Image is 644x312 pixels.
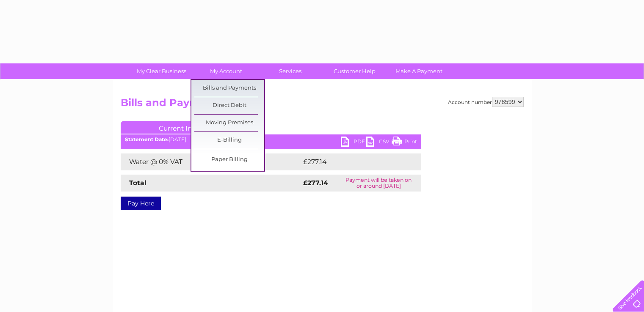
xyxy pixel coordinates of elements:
[129,179,146,187] strong: Total
[121,197,161,210] a: Pay Here
[301,153,405,170] td: £277.14
[191,63,261,79] a: My Account
[125,136,169,142] b: Statement Date:
[448,97,524,107] div: Account number
[121,153,301,170] td: Water @ 0% VAT
[127,63,196,79] a: My Clear Business
[255,63,325,79] a: Services
[194,97,264,114] a: Direct Debit
[194,151,264,168] a: Paper Billing
[384,63,454,79] a: Make A Payment
[303,179,328,187] strong: £277.14
[366,137,392,149] a: CSV
[121,121,248,134] a: Current Invoice
[392,137,417,149] a: Print
[194,115,264,131] a: Moving Premises
[320,63,390,79] a: Customer Help
[336,175,421,192] td: Payment will be taken on or around [DATE]
[341,137,366,149] a: PDF
[194,132,264,149] a: E-Billing
[121,97,524,113] h2: Bills and Payments
[121,137,421,142] div: [DATE]
[194,80,264,97] a: Bills and Payments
